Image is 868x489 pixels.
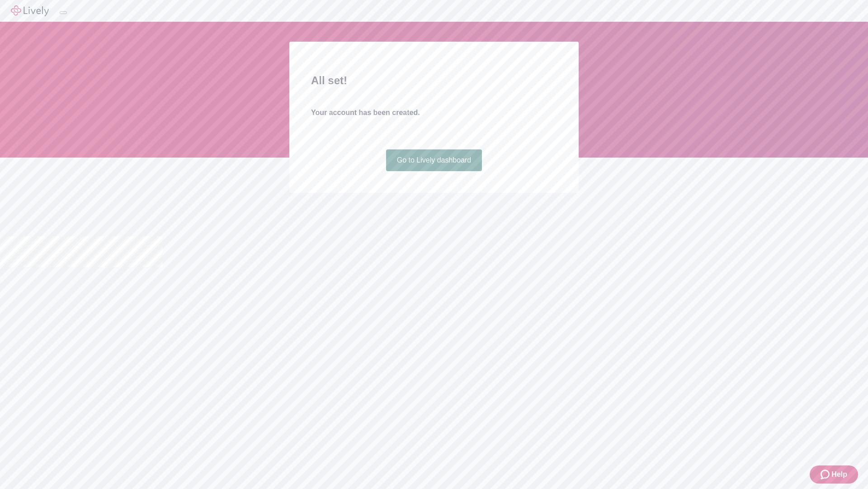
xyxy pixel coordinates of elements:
[311,72,557,89] h2: All set!
[810,465,858,484] button: Zendesk support iconHelp
[821,469,831,480] svg: Zendesk support icon
[60,11,67,14] button: Log out
[11,5,49,16] img: Lively
[386,149,482,171] a: Go to Lively dashboard
[831,469,847,480] span: Help
[311,107,557,118] h4: Your account has been created.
